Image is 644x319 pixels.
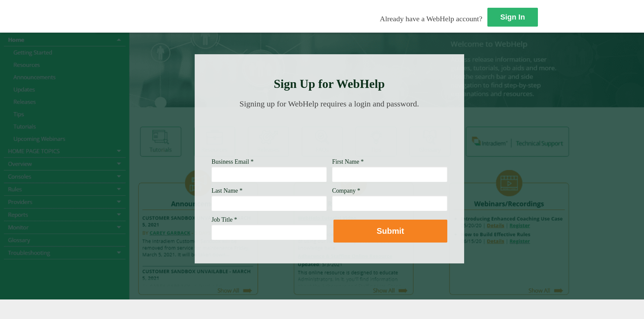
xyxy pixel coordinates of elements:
span: Business Email * [212,158,254,165]
span: Already have a WebHelp account? [380,14,482,23]
strong: Submit [377,226,404,235]
strong: Sign In [500,13,525,21]
img: Need Credentials? Sign up below. Have Credentials? Use the sign-in button. [216,115,443,149]
span: Job Title * [212,216,237,223]
span: First Name * [332,158,364,165]
strong: Sign Up for WebHelp [274,77,385,91]
button: Submit [333,220,447,243]
span: Company * [332,187,360,194]
span: Signing up for WebHelp requires a login and password. [239,99,419,108]
span: Last Name * [212,187,243,194]
a: Sign In [487,8,538,27]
